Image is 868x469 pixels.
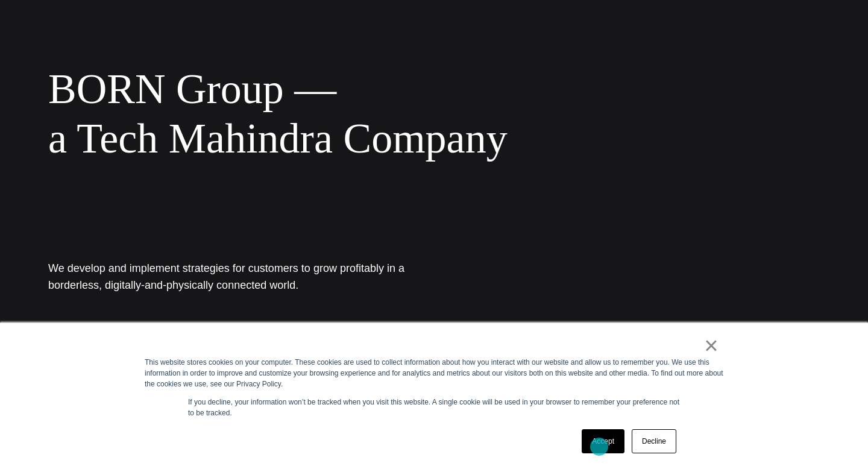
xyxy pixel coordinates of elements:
a: Accept [582,429,624,453]
div: BORN Group — a Tech Mahindra Company [48,65,735,163]
p: If you decline, your information won’t be tracked when you visit this website. A single cookie wi... [188,397,680,418]
h1: We develop and implement strategies for customers to grow profitably in a borderless, digitally-a... [48,260,410,294]
a: Decline [632,429,676,453]
a: × [704,340,719,351]
div: This website stores cookies on your computer. These cookies are used to collect information about... [145,357,723,389]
